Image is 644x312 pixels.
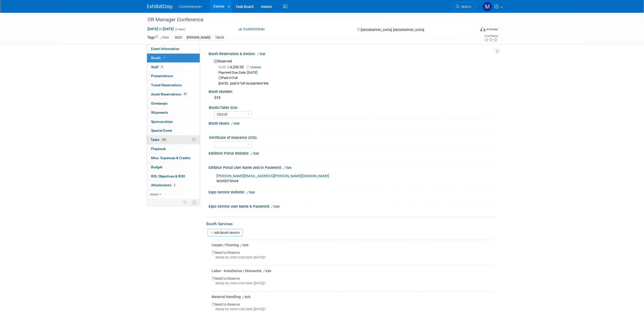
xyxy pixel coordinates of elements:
span: Giveaways [151,101,168,105]
span: to [158,27,163,31]
div: Event Format [446,26,498,34]
div: Paid in Full [218,76,493,80]
div: Exhibitor Portal Website: [209,150,497,156]
a: Playbook [147,144,200,153]
span: (3 days) [175,28,185,31]
a: Sponsorships [147,117,200,126]
a: Edit [271,205,280,208]
span: Staff [151,65,164,69]
img: Format-Inperson.png [480,27,485,31]
span: Playbook [151,147,166,151]
a: Event Information [147,44,200,53]
a: Add Booth Service [208,229,243,236]
a: Tasks24% [147,135,200,144]
span: Presentations [151,74,173,78]
div: Expo Service User Name & Password: [209,203,497,209]
a: Budget [147,163,200,172]
td: Tags [147,35,169,41]
a: Shipments [147,108,200,117]
a: Edit [242,295,250,299]
div: 519 [212,94,493,102]
a: [PERSON_NAME][EMAIL_ADDRESS][PERSON_NAME][DOMAIN_NAME] [216,174,329,178]
div: [DATE] - paid in full via payment link [218,81,493,86]
div: Ideally by: event start date ([DATE])? [212,281,493,286]
span: Asset Reservations [151,92,188,96]
span: 4 [160,65,164,69]
div: Labor - Installation / Dismantle [212,268,493,273]
span: Special Event [151,128,172,133]
div: Need to Reserve [212,273,493,290]
a: Misc. Expenses & Credits [147,154,200,162]
span: 20 [182,92,188,96]
div: Need to Reserve [212,248,493,264]
a: Edit [257,52,265,56]
img: Marygrace LeGros [483,2,492,11]
span: Attachments [151,183,176,187]
div: Expo Service Website: [209,188,497,195]
a: Edit [240,243,248,247]
div: 10x10 [214,35,225,40]
td: Personalize Event Tab Strip [181,199,190,206]
a: Edit [251,152,259,155]
span: Sponsorships [151,120,173,124]
a: Booth [147,54,200,62]
span: ROI, Objectives & ROO [151,174,185,178]
span: 2 [173,183,176,187]
a: Presentations [147,72,200,80]
div: Booth Number: [209,88,497,94]
a: Invoice [247,65,264,69]
span: Search [459,5,471,9]
div: OR Manager Conference [146,15,468,24]
span: Travel Reservations [151,83,182,87]
a: Giveaways [147,99,200,108]
div: Exhbitor Portal User Name and/or Password: [209,164,497,170]
a: Edit [160,36,169,39]
span: Cost: $ [218,65,230,69]
span: 24% [161,138,168,142]
a: ROI, Objectives & ROO [147,172,200,181]
div: Reserved [212,57,493,86]
span: Booth [151,56,167,60]
i: Booth reservation complete [163,56,165,59]
div: Certificate of Insurance (COI): [209,134,495,140]
button: Committed [237,27,267,32]
td: Toggle Event Tabs [189,199,200,206]
div: Booth Services [206,221,497,227]
span: [GEOGRAPHIC_DATA], [GEOGRAPHIC_DATA] [361,28,424,32]
div: Ideally by: event start date ([DATE])? [212,255,493,260]
a: Edit [246,191,255,194]
div: Material Handling [212,294,493,299]
a: Travel Reservations [147,81,200,90]
span: Tasks [151,138,168,142]
a: Asset Reservations20 [147,90,200,99]
a: Edit [283,166,291,170]
span: Event Information [151,47,179,51]
span: Misc. Expenses & Credits [151,156,191,160]
span: 4,200.00 [218,65,246,69]
a: Search [453,2,476,11]
span: Budget [151,165,162,169]
span: Shipments [151,110,168,114]
div: Booth Reservation & Invoice: [209,50,497,57]
img: ExhibitDay [147,4,173,9]
div: Booth Notes: [209,120,497,126]
div: Booth/Table Size: [209,104,495,110]
span: [DATE] [DATE] [147,27,174,31]
a: Special Event [147,126,200,135]
a: Edit [263,269,271,273]
a: Attachments2 [147,181,200,190]
div: Payment Due Date: [DATE] [218,70,493,75]
div: Ideally by: event start date ([DATE])? [212,307,493,311]
a: more [147,190,200,199]
div: 2025 [173,35,183,40]
a: Staff4 [147,63,200,72]
span: more [150,192,158,196]
a: Edit [231,122,240,125]
div: [PERSON_NAME] [185,35,212,40]
div: World3Time# [213,171,441,186]
div: Carpet / Flooring [212,242,493,248]
div: Event Rating [484,35,498,37]
div: In-Person [486,27,498,31]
